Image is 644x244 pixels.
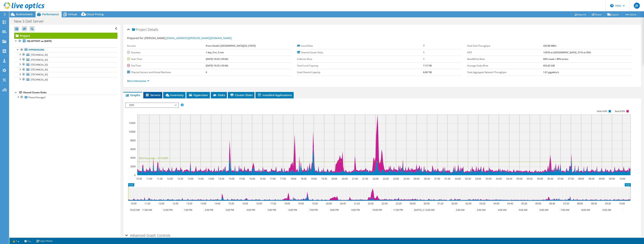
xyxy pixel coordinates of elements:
text: 19:00 [311,177,317,180]
h2: Advanced Graph Controls [125,232,170,239]
b: 13978 at [GEOGRAPHIC_DATA], 3116 at 95% [543,51,591,54]
b: 7 [423,44,424,47]
text: 12:30 [177,177,183,180]
b: 652.82 GiB [543,64,555,67]
a: PanzerStorage2 [14,95,117,100]
text: 6000 [130,147,136,151]
span: Details [148,27,158,32]
text: 23:30 [403,177,409,180]
text: 12:40 [172,202,178,205]
a: [TECHNICAL_ID] [14,62,117,67]
a: More [622,12,639,17]
text: Write IOPS [597,110,607,113]
text: 23:00 [393,177,399,180]
text: 18:00 [290,177,296,180]
label: Average Daily Write [467,64,543,68]
span: [TECHNICAL_ID] [31,78,48,81]
span: [TECHNICAL_ID] [31,68,48,71]
text: 17:30 [280,177,286,180]
b: 1 [423,57,424,61]
b: [DATE] 10:25 (-05:00) [206,64,228,67]
b: 1.61 gigabits/s [543,71,559,74]
span: JB [634,3,640,9]
span: [TECHNICAL_ID] [31,63,48,66]
text: 15:30 [239,177,245,180]
text: 12:00 [167,177,173,180]
text: 0 [134,174,136,177]
span: Installed Applications [257,93,292,97]
text: 11:20 [144,202,150,205]
a: Share [589,12,604,17]
text: 02:00 [452,202,457,205]
text: 11:30 [157,177,163,180]
text: 8000 [130,139,136,142]
label: Shared Cluster Disks [297,51,423,54]
text: 04:40 [507,202,513,205]
text: 00:00 [410,202,416,205]
a: HQ-DITTEST on [DATE] [14,39,117,44]
text: 22:00 [368,202,374,205]
text: 4000 [130,156,136,159]
span: Graphs [125,93,140,97]
text: 06:00 [535,202,541,205]
text: 10000 [129,130,135,133]
text: 01:30 [445,177,450,180]
text: 02:30 [465,177,471,180]
a: [TECHNICAL_ID] [14,67,117,72]
label: Used Shared Capacity [297,70,423,74]
label: Peak Aggregate Network Throughput [467,70,543,74]
text: 05:30 [527,177,533,180]
text: 18:40 [298,202,304,205]
b: 433.80 MB/s [543,44,557,47]
text: 05:00 [517,177,522,180]
span: Performance [42,12,59,16]
span: [TECHNICAL_ID] [31,53,48,56]
text: 06:30 [547,177,553,180]
text: 21:00 [352,177,358,180]
text: 95th Percentile = 3116 IOPS [139,157,168,160]
text: 10:30 [136,177,142,180]
text: 20:00 [326,202,332,205]
label: IOPS [467,51,543,54]
a: More Information [127,79,149,83]
a: [EMAIL_ADDRESS][PERSON_NAME][DOMAIN_NAME] [166,36,232,40]
b: 60% reads / 40% writes [543,57,568,61]
text: 10:00 [619,177,625,180]
text: 16:30 [260,177,265,180]
span: [TECHNICAL_ID] [31,58,48,61]
text: 02:00 [455,177,461,180]
span: Inventory [165,93,184,97]
a: [TECHNICAL_ID] [14,52,117,57]
text: 23:20 [396,202,402,205]
text: 04:00 [496,177,502,180]
text: 04:00 [493,202,499,205]
text: 20:00 [331,177,337,180]
a: Hypervisors [14,47,117,52]
text: 12000 [129,121,135,125]
span: Cloud Pricing [86,12,104,16]
text: 20:30 [342,177,348,180]
label: Prepared for: [127,36,144,40]
span: Servers [145,93,160,97]
text: 14:00 [200,202,206,205]
text: 22:40 [382,202,388,205]
text: 13:00 [188,177,193,180]
a: Reports [571,12,589,17]
text: 22:00 [373,177,379,180]
text: 08:30 [589,177,594,180]
text: 15:00 [229,177,234,180]
b: 1 [423,51,424,54]
text: 00:00 [414,177,420,180]
text: 15:20 [228,202,234,205]
label: Collector Runs [297,57,423,61]
span: IOPS [127,103,176,107]
text: 21:30 [362,177,368,180]
span: Hypervisor [188,93,208,97]
text: 06:00 [537,177,543,180]
b: 1 day, 0 hr, 0 min [206,51,224,54]
svg: \n [610,4,614,7]
text: 03:00 [475,177,481,180]
text: 11:00 [146,177,152,180]
text: 09:30 [609,177,615,180]
a: [TECHNICAL_ID] [14,77,117,82]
